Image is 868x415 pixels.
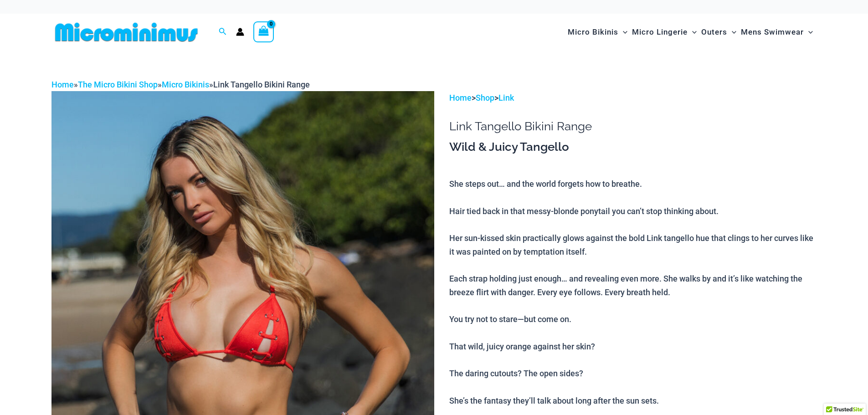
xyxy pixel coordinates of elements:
[162,80,209,89] a: Micro Bikinis
[449,139,817,155] h3: Wild & Juicy Tangello
[565,18,630,46] a: Micro BikinisMenu ToggleMenu Toggle
[78,80,158,89] a: The Micro Bikini Shop
[219,26,227,38] a: Search icon link
[727,20,736,44] span: Menu Toggle
[236,28,244,36] a: Account icon link
[630,18,699,46] a: Micro LingerieMenu ToggleMenu Toggle
[253,21,274,42] a: View Shopping Cart, empty
[804,20,813,44] span: Menu Toggle
[476,93,494,102] a: Shop
[632,20,688,44] span: Micro Lingerie
[688,20,697,44] span: Menu Toggle
[699,18,739,46] a: OutersMenu ToggleMenu Toggle
[739,18,815,46] a: Mens SwimwearMenu ToggleMenu Toggle
[741,20,804,44] span: Mens Swimwear
[564,17,817,47] nav: Site Navigation
[498,93,514,102] a: Link
[618,20,627,44] span: Menu Toggle
[701,20,727,44] span: Outers
[568,20,618,44] span: Micro Bikinis
[449,91,817,105] p: > >
[51,22,201,42] img: MM SHOP LOGO FLAT
[51,80,74,89] a: Home
[449,119,817,133] h1: Link Tangello Bikini Range
[449,93,472,102] a: Home
[213,80,310,89] span: Link Tangello Bikini Range
[51,80,310,89] span: » » »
